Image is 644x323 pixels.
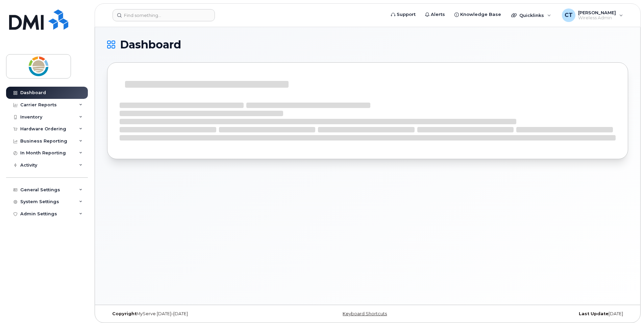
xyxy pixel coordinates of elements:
strong: Last Update [579,311,609,316]
span: Dashboard [120,40,181,50]
a: Keyboard Shortcuts [343,311,387,316]
strong: Copyright [112,311,137,316]
div: MyServe [DATE]–[DATE] [107,311,281,317]
div: [DATE] [454,311,628,317]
